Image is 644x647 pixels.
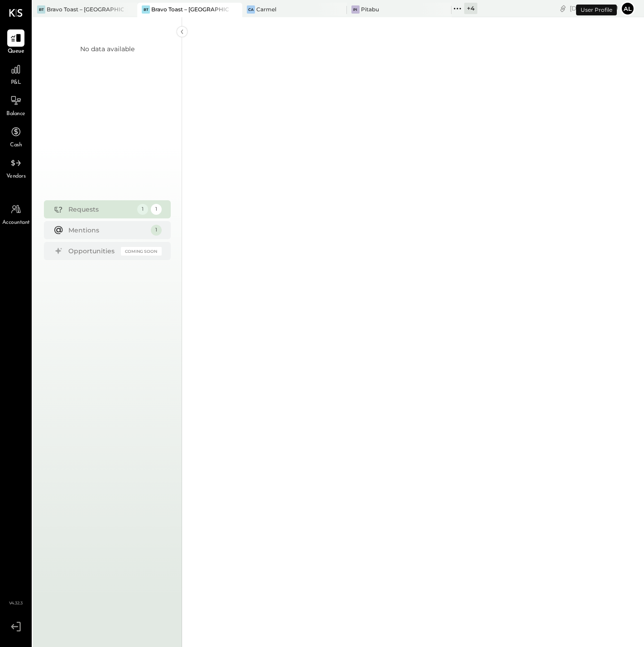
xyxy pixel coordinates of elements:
[151,204,162,215] div: 1
[6,173,26,181] span: Vendors
[121,247,162,256] div: Coming Soon
[47,5,124,13] div: Bravo Toast – [GEOGRAPHIC_DATA]
[137,204,148,215] div: 1
[37,5,45,14] div: BT
[11,79,21,87] span: P&L
[142,5,150,14] div: BT
[0,155,31,181] a: Vendors
[256,5,276,13] div: Carmel
[68,226,146,235] div: Mentions
[464,3,477,14] div: + 4
[576,5,617,15] div: User Profile
[0,29,31,56] a: Queue
[0,61,31,87] a: P&L
[8,48,24,56] span: Queue
[351,5,360,14] div: Pi
[0,201,31,227] a: Accountant
[0,123,31,150] a: Cash
[151,5,228,13] div: Bravo Toast – [GEOGRAPHIC_DATA]
[620,1,635,16] button: Al
[80,44,135,53] div: No data available
[361,5,379,13] div: Pitabu
[10,141,22,150] span: Cash
[2,219,30,227] span: Accountant
[558,4,567,13] div: copy link
[151,225,162,236] div: 1
[247,5,255,14] div: Ca
[0,92,31,118] a: Balance
[570,4,618,13] div: [DATE]
[6,110,25,118] span: Balance
[68,205,133,214] div: Requests
[68,246,116,256] div: Opportunities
